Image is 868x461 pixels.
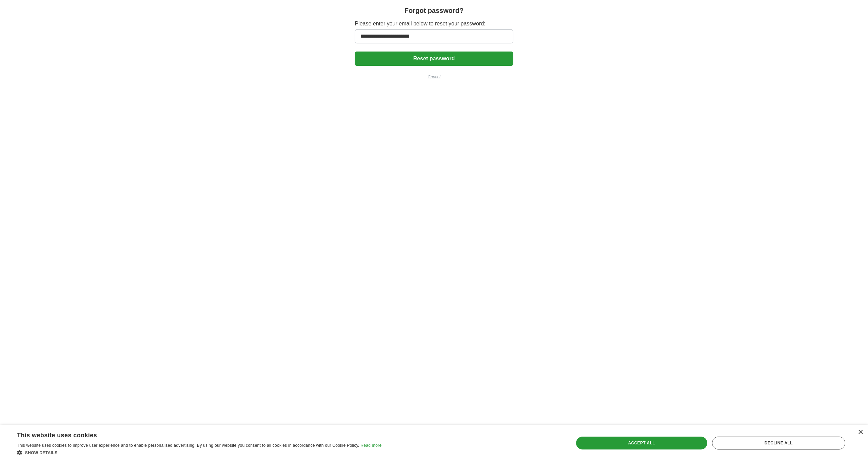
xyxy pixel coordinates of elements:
span: Show details [25,450,58,455]
span: This website uses cookies to improve user experience and to enable personalised advertising. By u... [17,443,359,448]
div: Decline all [712,437,845,449]
button: Reset password [355,52,513,66]
div: This website uses cookies [17,429,364,439]
h1: Forgot password? [405,5,463,16]
a: Read more, opens a new window [360,443,381,448]
div: Accept all [576,437,707,449]
a: Cancel [355,74,513,80]
label: Please enter your email below to reset your password: [355,20,513,28]
div: Show details [17,449,381,456]
div: Close [858,430,863,435]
